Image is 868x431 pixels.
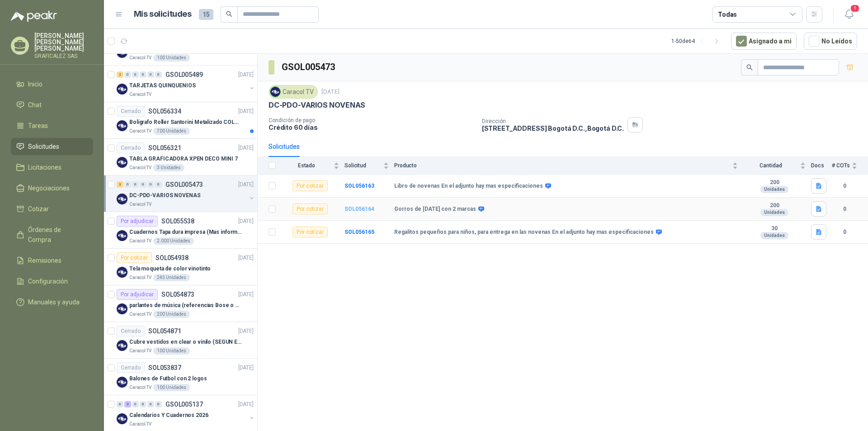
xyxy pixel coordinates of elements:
p: GSOL005137 [165,401,203,407]
img: Company Logo [117,120,127,131]
p: SOL054873 [161,291,194,298]
span: Solicitudes [28,142,59,152]
p: SOL054938 [156,255,189,261]
div: Cerrado [117,362,145,373]
div: Unidades [760,186,788,193]
p: Tela moqueta de color vinotinto [129,265,211,273]
p: Caracol TV [129,311,151,318]
button: 1 [841,6,857,23]
th: Docs [811,157,832,175]
div: 0 [140,181,146,188]
a: Por adjudicarSOL055538[DATE] Company LogoCuadernos Tapa dura impresa (Mas informacion en el adjun... [104,212,257,249]
div: 100 Unidades [153,384,190,391]
p: Caracol TV [129,384,151,391]
p: TARJETAS QUINQUENIOS [129,81,196,90]
div: 0 [132,181,139,188]
p: Dirección [482,118,624,124]
div: 0 [147,401,154,407]
p: GSOL005489 [165,71,203,78]
div: Por cotizar [117,252,152,263]
a: Chat [11,96,93,114]
div: 0 [155,71,162,78]
p: Caracol TV [129,274,151,281]
p: [DATE] [238,327,254,336]
div: 0 [117,401,123,407]
b: Regalitos pequeños para niños, para entrega en las novenas En el adjunto hay mas especificaciones [394,229,654,236]
a: 2 0 0 0 0 0 GSOL005489[DATE] Company LogoTARJETAS QUINQUENIOSCaracol TV [117,69,255,98]
div: Cerrado [117,106,145,117]
div: Por cotizar [292,180,328,191]
a: CerradoSOL054871[DATE] Company LogoCubre vestidos en clear o vinilo (SEGUN ESPECIFICACIONES DEL A... [104,322,257,359]
p: [DATE] [238,400,254,409]
a: Configuración [11,273,93,290]
a: CerradoSOL056334[DATE] Company LogoBolígrafo Roller Santorini Metalizado COLOR MORADO 1logoCaraco... [104,102,257,139]
div: 100 Unidades [153,54,190,62]
p: [DATE] [238,290,254,299]
div: 0 [147,71,154,78]
img: Company Logo [117,377,127,388]
div: 3 [124,401,131,407]
p: Caracol TV [129,201,151,208]
span: Licitaciones [28,162,61,172]
p: [DATE] [238,254,254,262]
div: Por adjudicar [117,216,158,227]
span: Tareas [28,121,48,131]
div: Solicitudes [269,142,300,152]
span: Producto [394,162,731,169]
span: Negociaciones [28,183,70,193]
p: Caracol TV [129,91,151,98]
div: 200 Unidades [153,311,190,318]
h3: GSOL005473 [282,60,336,74]
span: Manuales y ayuda [28,297,80,307]
div: 0 [132,71,139,78]
a: Licitaciones [11,159,93,176]
th: Estado [281,157,344,175]
img: Company Logo [270,87,280,97]
span: Inicio [28,79,42,89]
button: No Leídos [804,33,857,50]
p: SOL053837 [148,365,181,371]
p: SOL056321 [148,145,181,151]
span: Estado [281,162,332,169]
span: Chat [28,100,42,110]
img: Company Logo [117,230,127,241]
p: Cubre vestidos en clear o vinilo (SEGUN ESPECIFICACIONES DEL ADJUNTO) [129,338,242,346]
p: SOL055538 [161,218,194,224]
span: search [746,64,753,71]
p: Condición de pago [269,117,475,123]
p: Crédito 60 días [269,123,475,131]
a: Solicitudes [11,138,93,155]
span: Cantidad [743,162,798,169]
a: CerradoSOL053837[DATE] Company LogoBalones de Futbol con 2 logosCaracol TV100 Unidades [104,359,257,395]
p: DC-PDO-VARIOS NOVENAS [129,191,200,200]
b: 30 [743,225,806,232]
div: 3 Unidades [153,164,184,171]
p: Caracol TV [129,421,151,428]
p: [DATE] [238,107,254,116]
div: Por cotizar [292,227,328,237]
div: Por cotizar [292,204,328,214]
a: Por adjudicarSOL054873[DATE] Company Logoparlantes de música (referencias Bose o Alexa) CON MARCA... [104,285,257,322]
p: SOL056334 [148,108,181,114]
span: Cotizar [28,204,49,214]
p: DC-PDO-VARIOS NOVENAS [269,100,365,110]
p: [DATE] [321,88,340,96]
img: Company Logo [117,84,127,95]
a: SOL056165 [344,229,374,235]
p: Balones de Futbol con 2 logos [129,374,207,383]
p: SOL054871 [148,328,181,334]
div: Todas [718,9,737,19]
b: Gorros de [DATE] con 2 marcas [394,206,476,213]
img: Company Logo [117,413,127,424]
a: SOL056164 [344,206,374,212]
b: 0 [832,228,857,237]
div: 0 [155,401,162,407]
p: GRAFICALEZ SAS [34,53,93,59]
b: 0 [832,182,857,190]
span: Solicitud [344,162,382,169]
th: Producto [394,157,743,175]
div: 2.000 Unidades [153,237,194,245]
p: GSOL005473 [165,181,203,188]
